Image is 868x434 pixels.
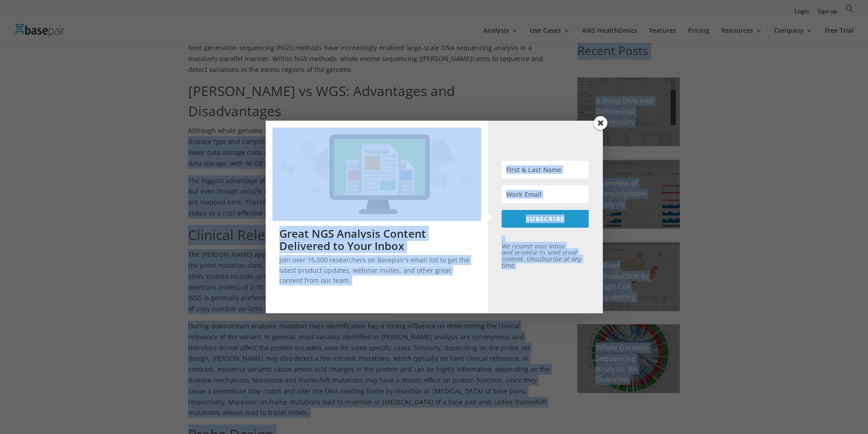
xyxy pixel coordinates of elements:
img: Great NGS Analysis Content Delivered to Your Inbox [272,128,481,221]
iframe: Drift Widget Chat Controller [693,368,857,423]
p: Join over 15,000 researchers on Basepair's email list to get the latest product updates, webinar ... [279,255,474,286]
button: SUBSCRIBE [502,210,589,228]
input: Work Email [502,185,589,203]
span: SUBSCRIBE [526,214,565,223]
input: First & Last Name [502,161,589,179]
h2: Great NGS Analysis Content Delivered to Your Inbox [279,228,474,252]
em: We respect your inbox and promise to send great content. Unsubscribe at any time. [502,242,581,270]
